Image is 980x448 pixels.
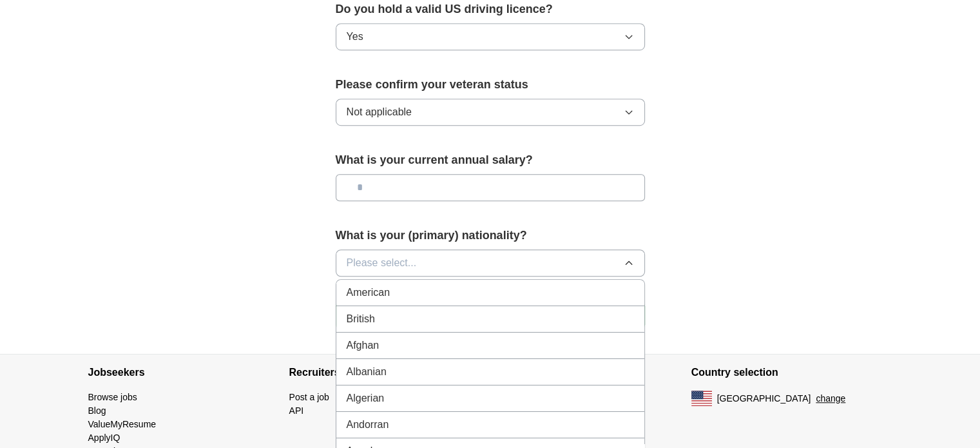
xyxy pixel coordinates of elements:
[336,249,645,277] button: Please select...
[88,405,106,416] a: Blog
[88,433,120,443] a: ApplyIQ
[691,391,712,406] img: US flag
[347,29,363,44] span: Yes
[336,151,645,169] label: What is your current annual salary?
[88,392,137,402] a: Browse jobs
[717,392,811,405] span: [GEOGRAPHIC_DATA]
[347,255,417,271] span: Please select...
[347,285,390,300] span: American
[347,364,387,380] span: Albanian
[347,391,385,406] span: Algerian
[347,104,412,120] span: Not applicable
[347,417,389,433] span: Andorran
[816,392,845,405] button: change
[336,1,645,18] label: Do you hold a valid US driving licence?
[347,338,380,353] span: Afghan
[336,99,645,126] button: Not applicable
[336,23,645,50] button: Yes
[336,76,645,93] label: Please confirm your veteran status
[336,227,645,244] label: What is your (primary) nationality?
[289,392,329,402] a: Post a job
[289,405,304,416] a: API
[691,355,892,391] h4: Country selection
[88,419,157,429] a: ValueMyResume
[347,311,375,327] span: British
